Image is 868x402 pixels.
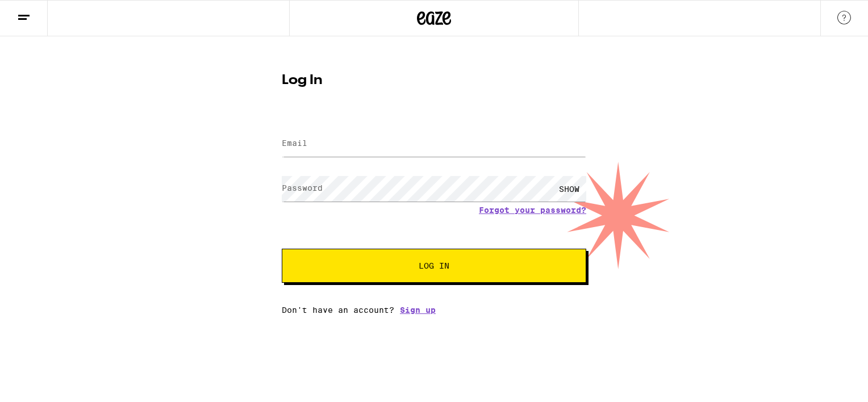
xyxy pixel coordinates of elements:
label: Email [282,139,307,148]
span: Hi. Need any help? [7,8,82,17]
div: SHOW [552,176,586,202]
a: Forgot your password? [479,206,586,215]
a: Sign up [400,305,436,315]
div: Don't have an account? [282,305,586,315]
label: Password [282,183,323,192]
h1: Log In [282,74,586,87]
span: Log In [419,262,449,270]
input: Email [282,131,586,157]
button: Log In [282,249,586,283]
